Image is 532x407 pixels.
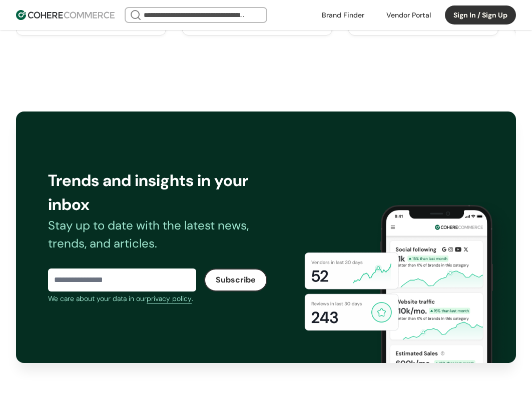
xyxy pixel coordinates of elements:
div: Trends and insights in your inbox [48,168,268,216]
span: . [192,294,193,303]
img: Cohere Logo [16,10,115,20]
a: privacy policy [147,293,192,304]
span: We care about your data in our [48,294,147,303]
div: Stay up to date with the latest news, trends, and articles. [48,216,268,252]
button: Subscribe [204,268,267,291]
button: Sign In / Sign Up [445,5,516,24]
